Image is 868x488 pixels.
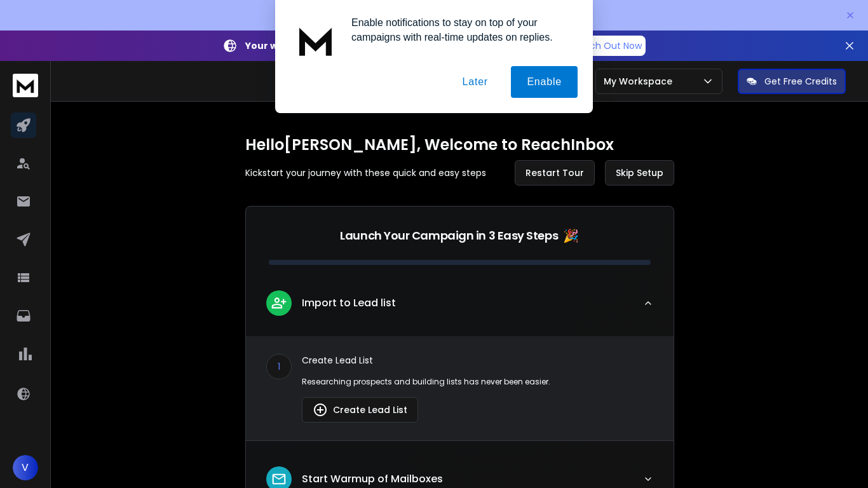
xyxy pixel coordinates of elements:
[13,455,38,480] button: V
[605,160,674,186] button: Skip Setup
[302,377,653,387] p: Researching prospects and building lists has never been easier.
[313,402,328,417] img: lead
[302,471,443,487] p: Start Warmup of Mailboxes
[246,280,674,336] button: leadImport to Lead list
[302,354,653,367] p: Create Lead List
[246,336,674,440] div: leadImport to Lead list
[340,227,558,245] p: Launch Your Campaign in 3 Easy Steps
[245,166,486,179] p: Kickstart your journey with these quick and easy steps
[616,166,663,179] span: Skip Setup
[266,354,292,379] div: 1
[271,295,287,311] img: lead
[446,66,503,98] button: Later
[511,66,578,98] button: Enable
[302,295,396,311] p: Import to Lead list
[341,15,578,44] div: Enable notifications to stay on top of your campaigns with real-time updates on replies.
[515,160,595,186] button: Restart Tour
[245,135,674,155] h1: Hello [PERSON_NAME] , Welcome to ReachInbox
[271,471,287,487] img: lead
[563,227,579,245] span: 🎉
[302,397,418,423] button: Create Lead List
[290,15,341,66] img: notification icon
